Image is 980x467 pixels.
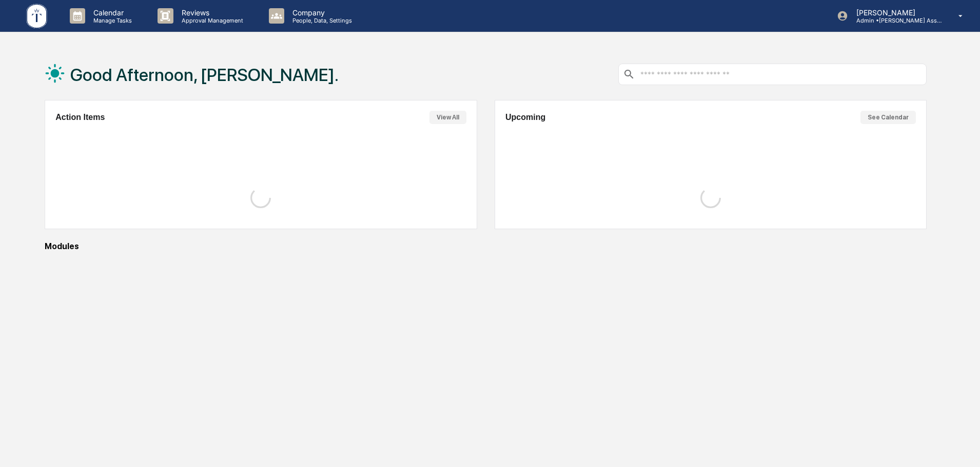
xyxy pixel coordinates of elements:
p: [PERSON_NAME] [848,8,944,17]
button: See Calendar [860,111,916,124]
img: logo [25,2,49,30]
div: Modules [45,241,927,251]
p: Calendar [85,8,137,17]
h2: Upcoming [505,113,545,122]
p: Reviews [173,8,248,17]
p: Approval Management [173,17,248,24]
p: People, Data, Settings [284,17,357,24]
h1: Good Afternoon, [PERSON_NAME]. [70,65,339,85]
p: Manage Tasks [85,17,137,24]
button: View All [429,111,466,124]
p: Admin • [PERSON_NAME] Asset Management LLC [848,17,944,24]
h2: Action Items [55,113,105,122]
p: Company [284,8,357,17]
